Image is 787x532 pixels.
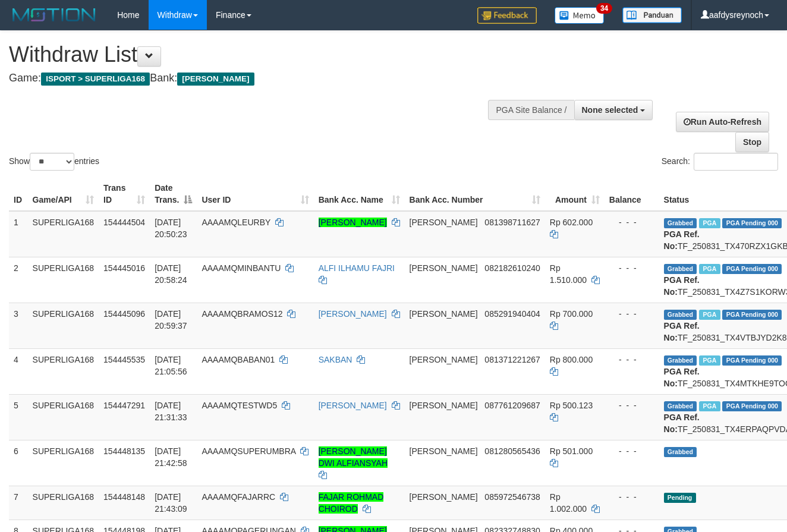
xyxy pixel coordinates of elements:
img: panduan.png [622,7,682,23]
span: Pending [664,493,696,503]
span: 154447291 [103,401,145,410]
th: Trans ID: activate to sort column ascending [99,177,150,211]
span: [PERSON_NAME] [410,401,478,410]
span: Rp 1.510.000 [550,263,587,285]
span: 154445535 [103,355,145,364]
th: Bank Acc. Number: activate to sort column ascending [405,177,545,211]
th: ID [9,177,28,211]
th: Bank Acc. Name: activate to sort column ascending [314,177,405,211]
div: PGA Site Balance / [488,100,574,120]
a: [PERSON_NAME] [319,309,387,319]
a: [PERSON_NAME] DWI ALFIANSYAH [319,446,388,468]
span: 154445016 [103,263,145,273]
span: AAAAMQSUPERUMBRA [202,446,295,456]
span: [DATE] 21:05:56 [155,355,187,376]
div: - - - [609,445,654,457]
a: ALFI ILHAMU FAJRI [319,263,395,273]
span: [PERSON_NAME] [410,309,478,319]
th: Balance [605,177,659,211]
span: Grabbed [664,264,697,274]
td: 3 [9,303,28,348]
span: [DATE] 21:43:09 [155,492,187,514]
span: 154444504 [103,218,145,227]
div: - - - [609,308,654,320]
span: AAAAMQBABAN01 [202,355,275,364]
span: PGA Pending [722,218,782,228]
td: SUPERLIGA168 [28,257,99,303]
span: [PERSON_NAME] [410,218,478,227]
td: 4 [9,348,28,394]
span: Rp 700.000 [550,309,593,319]
span: PGA Pending [722,401,782,411]
a: SAKBAN [319,355,352,364]
span: Copy 081398711627 to clipboard [484,218,540,227]
span: Grabbed [664,310,697,320]
h1: Withdraw List [9,43,513,67]
span: AAAAMQLEURBY [202,218,270,227]
span: Grabbed [664,218,697,228]
span: AAAAMQFAJARRC [202,492,275,502]
span: Copy 087761209687 to clipboard [484,401,540,410]
span: 154445096 [103,309,145,319]
div: - - - [609,216,654,228]
span: [DATE] 20:50:23 [155,218,187,239]
td: 7 [9,486,28,520]
span: [DATE] 21:31:33 [155,401,187,422]
div: - - - [609,262,654,274]
span: AAAAMQTESTWD5 [202,401,277,410]
img: MOTION_logo.png [9,6,99,24]
td: SUPERLIGA168 [28,394,99,440]
span: Grabbed [664,355,697,366]
a: [PERSON_NAME] [319,218,387,227]
span: [DATE] 20:59:37 [155,309,187,330]
input: Search: [694,153,778,171]
th: User ID: activate to sort column ascending [197,177,313,211]
span: PGA Pending [722,355,782,366]
td: SUPERLIGA168 [28,486,99,520]
img: Feedback.jpg [477,7,537,24]
a: Run Auto-Refresh [676,112,769,132]
th: Date Trans.: activate to sort column descending [150,177,197,211]
h4: Game: Bank: [9,73,513,84]
span: ISPORT > SUPERLIGA168 [41,73,150,86]
span: Marked by aafheankoy [699,310,720,320]
div: - - - [609,399,654,411]
span: [DATE] 21:42:58 [155,446,187,468]
span: AAAAMQMINBANTU [202,263,281,273]
button: None selected [574,100,653,120]
span: PGA Pending [722,264,782,274]
span: 154448135 [103,446,145,456]
th: Game/API: activate to sort column ascending [28,177,99,211]
span: Rp 1.002.000 [550,492,587,514]
b: PGA Ref. No: [664,413,700,434]
td: 1 [9,211,28,257]
label: Search: [662,153,778,171]
span: Rp 800.000 [550,355,593,364]
b: PGA Ref. No: [664,229,700,251]
td: 5 [9,394,28,440]
span: 154448148 [103,492,145,502]
span: Marked by aafheankoy [699,355,720,366]
span: [PERSON_NAME] [410,492,478,502]
span: Rp 501.000 [550,446,593,456]
span: Marked by aafounsreynich [699,218,720,228]
th: Amount: activate to sort column ascending [545,177,605,211]
select: Showentries [30,153,74,171]
span: Copy 082182610240 to clipboard [484,263,540,273]
td: SUPERLIGA168 [28,211,99,257]
span: Grabbed [664,447,697,457]
span: [PERSON_NAME] [410,355,478,364]
span: Copy 081371221267 to clipboard [484,355,540,364]
span: Copy 085291940404 to clipboard [484,309,540,319]
div: - - - [609,491,654,503]
img: Button%20Memo.svg [555,7,605,24]
a: [PERSON_NAME] [319,401,387,410]
span: 34 [596,3,612,14]
span: PGA Pending [722,310,782,320]
span: Copy 081280565436 to clipboard [484,446,540,456]
label: Show entries [9,153,99,171]
a: Stop [735,132,769,152]
td: 6 [9,440,28,486]
span: Rp 602.000 [550,218,593,227]
span: [PERSON_NAME] [410,446,478,456]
